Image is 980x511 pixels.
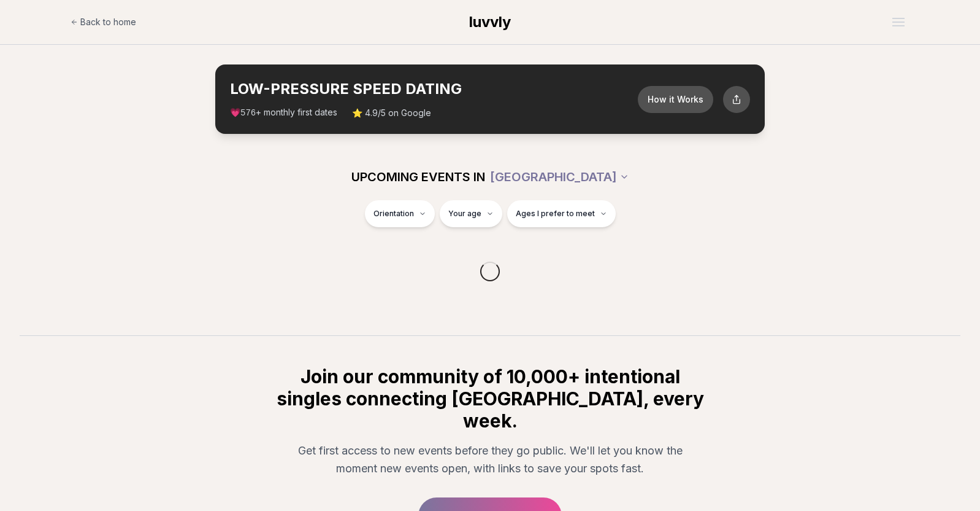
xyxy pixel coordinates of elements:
a: Back to home [71,10,136,34]
button: Your age [440,200,502,227]
h2: Join our community of 10,000+ intentional singles connecting [GEOGRAPHIC_DATA], every week. [274,365,706,432]
span: Ages I prefer to meet [516,209,595,219]
span: Your age [448,209,481,219]
button: [GEOGRAPHIC_DATA] [490,163,629,190]
span: UPCOMING EVENTS IN [351,168,485,185]
span: 💗 + monthly first dates [230,106,337,119]
button: Open menu [887,13,909,31]
a: luvvly [469,12,511,32]
span: 576 [240,108,256,118]
h2: LOW-PRESSURE SPEED DATING [230,79,638,99]
span: Orientation [373,209,414,219]
button: Orientation [365,200,435,227]
span: Back to home [80,16,136,28]
span: ⭐ 4.9/5 on Google [352,107,431,119]
button: How it Works [638,86,713,113]
button: Ages I prefer to meet [507,200,616,227]
p: Get first access to new events before they go public. We'll let you know the moment new events op... [284,442,696,478]
span: luvvly [469,13,511,31]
